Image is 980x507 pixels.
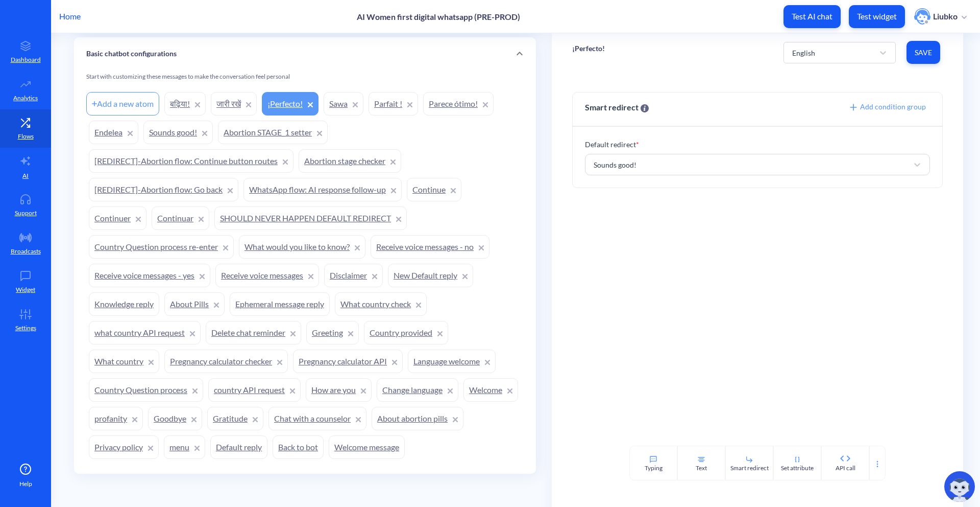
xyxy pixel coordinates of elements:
[944,471,975,502] img: copilot-icon.svg
[369,92,418,116] a: Parfait !
[463,378,518,402] a: Welcome
[243,178,402,201] a: WhatsApp flow: AI response follow-up
[86,92,159,116] div: Add a new atom
[143,121,213,144] a: Sounds good!
[372,407,463,430] a: About abortion pills
[849,5,905,28] button: Test widget
[89,149,293,173] a: [REDIRECT]-Abortion flow: Continue button routes
[22,171,29,180] p: AI
[792,11,832,21] p: Test AI chat
[164,435,205,459] a: menu
[11,55,41,64] p: Dashboard
[423,92,494,116] a: Parece ótimo!
[15,209,37,218] p: Support
[273,435,324,459] a: Back to bot
[206,321,301,344] a: Delete chat reminder
[89,235,234,259] a: Country Question process re-enter
[306,378,372,402] a: How are you
[86,49,177,59] p: Basic chatbot configurations
[585,139,930,150] p: Default redirect
[783,5,841,28] button: Test AI chat
[572,43,605,54] p: ¡Perfecto!
[89,206,146,230] a: Continuer
[89,292,159,316] a: Knowledge reply
[218,121,328,144] a: Abortion STAGE_1 setter
[74,37,536,70] div: Basic chatbot configurations
[730,464,769,473] div: Smart redirect
[230,292,330,316] a: Ephemeral message reply
[268,407,366,430] a: Chat with a counselor
[164,92,206,116] a: बढ़िया!
[207,407,263,430] a: Gratitude
[86,72,524,89] div: Start with customizing these messages to make the conversation feel personal
[89,121,138,144] a: Endelea
[293,350,403,373] a: Pregnancy calculator API
[906,41,940,64] button: Save
[364,321,448,344] a: Country provided
[152,206,209,230] a: Continuar
[357,12,520,21] p: AI Women first digital whatsapp (PRE-PROD)
[585,101,649,113] span: Smart redirect
[857,11,897,21] p: Test widget
[16,285,35,294] p: Widget
[848,102,926,111] span: Add condition group
[371,235,489,259] a: Receive voice messages - no
[329,435,405,459] a: Welcome message
[214,206,407,230] a: SHOULD NEVER HAPPEN DEFAULT REDIRECT
[262,92,318,116] a: ¡Perfecto!
[89,435,159,459] a: Privacy policy
[377,378,458,402] a: Change language
[324,264,383,287] a: Disclaimer
[933,11,958,22] p: Liubko
[211,92,257,116] a: जारी रखें
[164,350,288,373] a: Pregnancy calculator checker
[18,132,34,141] p: Flows
[210,435,267,459] a: Default reply
[89,321,201,344] a: what country API request
[89,350,159,373] a: What country
[836,464,855,473] div: API call
[645,464,663,473] div: Typing
[19,479,32,489] span: Help
[59,10,81,22] p: Home
[388,264,473,287] a: New Default reply
[89,264,210,287] a: Receive voice messages - yes
[909,7,972,26] button: user photoLiubko
[914,8,930,25] img: user photo
[594,159,636,170] div: Sounds good!
[89,178,238,201] a: [REDIRECT]-Abortion flow: Go back
[324,92,363,116] a: Sawa
[335,292,427,316] a: What country check
[15,324,36,333] p: Settings
[11,247,41,256] p: Broadcasts
[239,235,365,259] a: What would you like to know?
[13,94,38,103] p: Analytics
[299,149,401,173] a: Abortion stage checker
[208,378,301,402] a: country API request
[306,321,359,344] a: Greeting
[148,407,202,430] a: Goodbye
[407,178,461,201] a: Continue
[792,47,815,58] div: English
[215,264,319,287] a: Receive voice messages
[89,407,143,430] a: profanity
[408,350,496,373] a: Language welcome
[696,464,707,473] div: Text
[164,292,225,316] a: About Pills
[915,48,932,58] span: Save
[781,464,814,473] div: Set attribute
[89,378,203,402] a: Country Question process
